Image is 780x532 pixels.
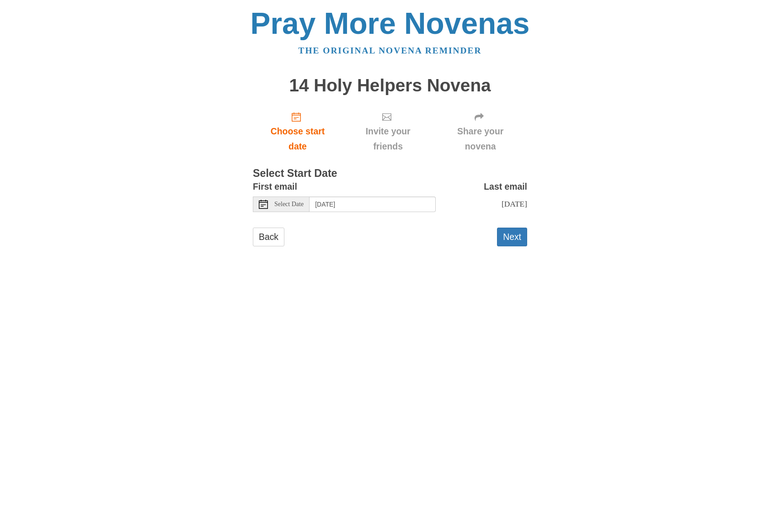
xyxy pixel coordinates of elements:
[497,228,527,246] button: Next
[253,76,527,96] h1: 14 Holy Helpers Novena
[342,104,433,159] div: Click "Next" to confirm your start date first.
[443,124,518,154] span: Share your novena
[253,168,527,180] h3: Select Start Date
[502,199,527,208] span: [DATE]
[251,6,530,40] a: Pray More Novenas
[484,179,527,194] label: Last email
[274,201,304,207] span: Select Date
[299,46,482,55] a: The original novena reminder
[253,104,342,159] a: Choose start date
[352,124,424,154] span: Invite your friends
[262,124,333,154] span: Choose start date
[253,179,297,194] label: First email
[433,104,527,159] div: Click "Next" to confirm your start date first.
[253,228,284,246] a: Back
